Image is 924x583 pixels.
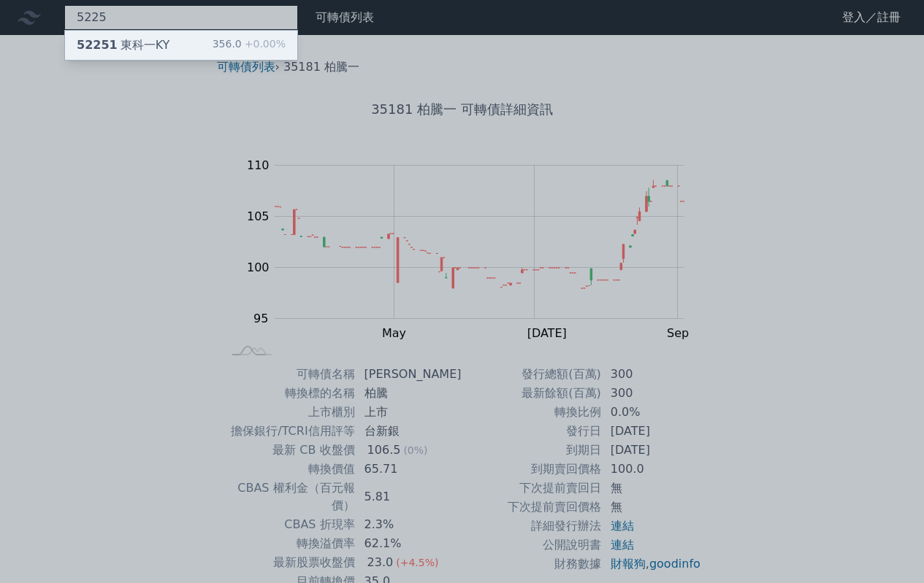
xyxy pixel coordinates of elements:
div: 東科一KY [77,36,169,54]
div: 356.0 [213,36,286,54]
span: 52251 [77,38,118,52]
span: +0.00% [242,38,286,50]
a: 52251東科一KY 356.0+0.00% [65,31,297,60]
div: 聊天小工具 [851,513,924,583]
iframe: Chat Widget [851,513,924,583]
